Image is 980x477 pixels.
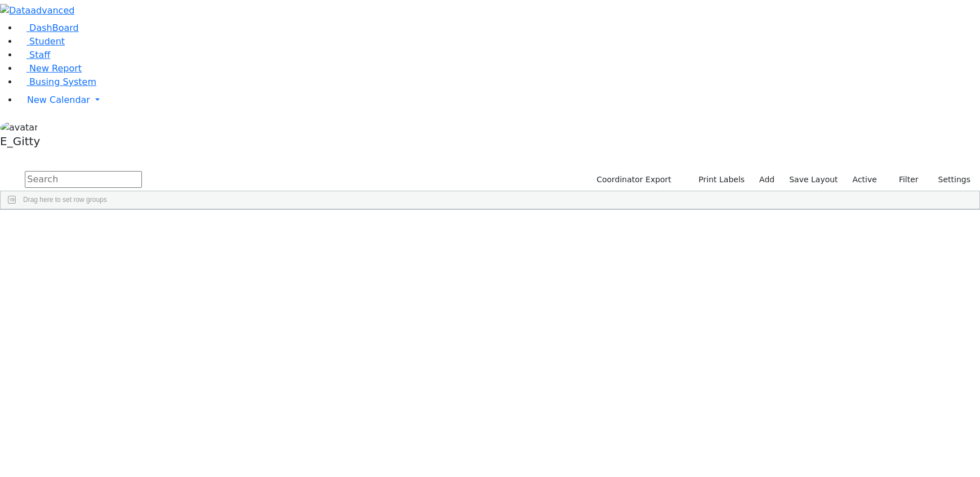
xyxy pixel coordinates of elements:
a: Add [754,171,779,188]
span: New Report [29,63,82,74]
span: Drag here to set row groups [23,196,107,204]
a: Busing System [18,76,96,87]
span: New Calendar [27,94,90,105]
input: Search [25,171,142,188]
a: DashBoard [18,22,79,33]
a: New Calendar [18,89,980,111]
button: Save Layout [784,171,843,188]
button: Coordinator Export [589,171,676,188]
button: Print Labels [685,171,750,188]
a: Staff [18,49,50,60]
a: New Report [18,63,82,74]
button: Filter [884,171,924,188]
span: Student [29,36,65,47]
span: Busing System [29,76,96,87]
label: Active [848,171,882,188]
span: DashBoard [29,22,79,33]
span: Staff [29,49,50,60]
a: Student [18,36,65,47]
button: Settings [924,171,975,188]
